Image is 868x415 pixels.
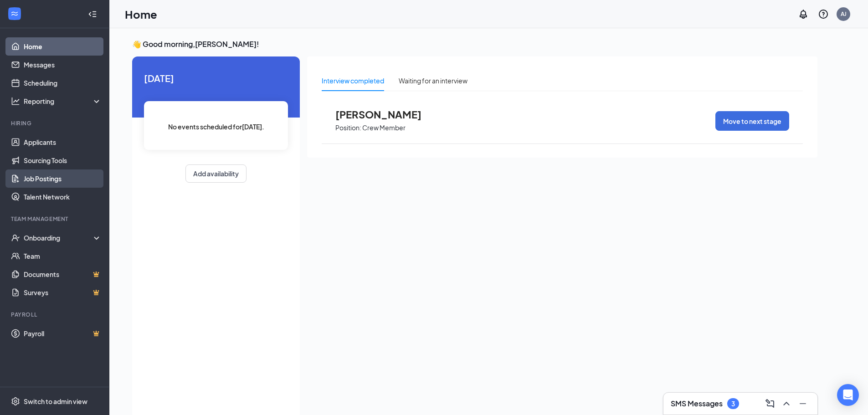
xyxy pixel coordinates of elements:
div: Open Intercom Messenger [837,384,859,406]
button: Move to next stage [715,111,789,131]
h3: SMS Messages [671,399,723,409]
svg: Minimize [797,398,808,409]
div: Reporting [24,97,102,106]
div: Waiting for an interview [399,76,467,86]
a: PayrollCrown [24,324,102,343]
svg: Collapse [88,10,97,19]
span: No events scheduled for [DATE] . [168,122,264,132]
svg: ComposeMessage [765,398,776,409]
div: 3 [731,400,735,408]
div: Switch to admin view [24,397,87,406]
a: DocumentsCrown [24,265,102,283]
svg: Settings [11,397,20,406]
button: ChevronUp [779,396,794,411]
div: Onboarding [24,233,94,242]
a: Home [24,37,102,56]
a: Scheduling [24,74,102,92]
div: Interview completed [322,76,384,86]
p: Crew Member [362,123,406,132]
div: AJ [841,10,847,18]
div: Team Management [11,215,100,223]
a: Talent Network [24,188,102,206]
span: [PERSON_NAME] [335,108,436,120]
button: Minimize [796,396,810,411]
p: Position: [335,123,361,132]
svg: QuestionInfo [818,9,829,20]
a: Team [24,247,102,265]
a: Job Postings [24,169,102,188]
h3: 👋 Good morning, [PERSON_NAME] ! [132,39,817,49]
span: [DATE] [144,71,288,85]
button: ComposeMessage [763,396,777,411]
a: Applicants [24,133,102,151]
a: SurveysCrown [24,283,102,302]
svg: Notifications [798,9,809,20]
svg: WorkstreamLogo [10,9,19,18]
button: Add availability [185,164,247,183]
h1: Home [125,6,157,22]
a: Messages [24,56,102,74]
svg: ChevronUp [781,398,792,409]
svg: UserCheck [11,233,20,242]
div: Hiring [11,119,100,127]
svg: Analysis [11,97,20,106]
div: Payroll [11,311,100,318]
a: Sourcing Tools [24,151,102,169]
